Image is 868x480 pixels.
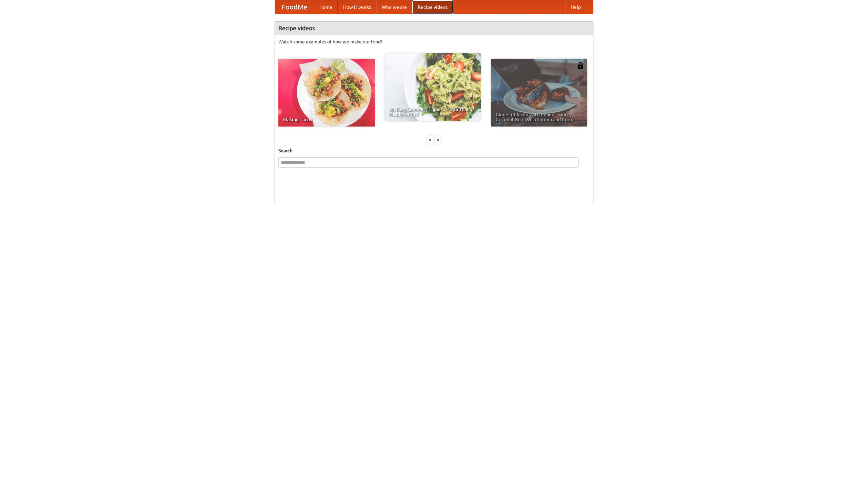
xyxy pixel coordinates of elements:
a: Making Tacos [278,59,375,127]
div: » [435,135,441,144]
a: An Easy, Summery Tomato Pasta That's Ready for Fall [384,53,481,121]
p: Watch some examples of how we make our food! [278,38,590,45]
h5: Search [278,147,590,154]
div: « [427,135,433,144]
a: Home [314,0,338,14]
a: Recipe videos [412,0,453,14]
a: How it works [338,0,376,14]
img: 483408.png [577,62,584,69]
span: Making Tacos [283,117,370,122]
h4: Recipe videos [275,21,593,35]
a: Who we are [376,0,412,14]
a: FoodMe [275,0,314,14]
span: An Easy, Summery Tomato Pasta That's Ready for Fall [389,107,476,116]
a: Help [565,0,586,14]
